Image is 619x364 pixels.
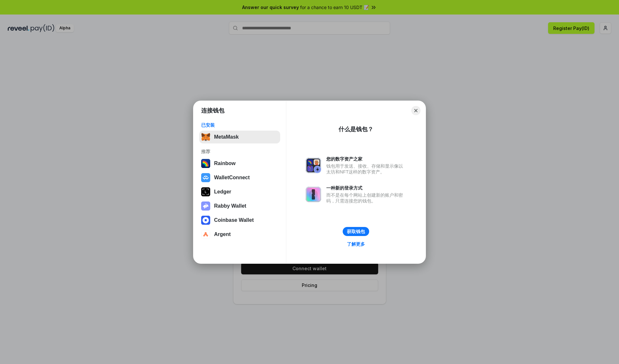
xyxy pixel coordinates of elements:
[214,203,246,209] div: Rabby Wallet
[347,229,365,234] div: 获取钱包
[306,187,321,202] img: svg+xml,%3Csvg%20xmlns%3D%22http%3A%2F%2Fwww.w3.org%2F2000%2Fsvg%22%20fill%3D%22none%22%20viewBox...
[199,131,280,143] button: MetaMask
[201,149,278,154] div: 推荐
[201,230,210,239] img: svg+xml,%3Csvg%20width%3D%2228%22%20height%3D%2228%22%20viewBox%3D%220%200%2028%2028%22%20fill%3D...
[347,241,365,247] div: 了解更多
[326,156,406,162] div: 您的数字资产之家
[201,173,210,182] img: svg+xml,%3Csvg%20width%3D%2228%22%20height%3D%2228%22%20viewBox%3D%220%200%2028%2028%22%20fill%3D...
[201,202,210,211] img: svg+xml,%3Csvg%20xmlns%3D%22http%3A%2F%2Fwww.w3.org%2F2000%2Fsvg%22%20fill%3D%22none%22%20viewBox...
[214,175,250,181] div: WalletConnect
[343,240,369,248] a: 了解更多
[201,122,278,128] div: 已安装
[199,228,280,241] button: Argent
[201,187,210,196] img: svg+xml,%3Csvg%20xmlns%3D%22http%3A%2F%2Fwww.w3.org%2F2000%2Fsvg%22%20width%3D%2228%22%20height%3...
[201,159,210,168] img: svg+xml,%3Csvg%20width%3D%22120%22%20height%3D%22120%22%20viewBox%3D%220%200%20120%20120%22%20fil...
[214,161,236,166] div: Rainbow
[199,171,280,184] button: WalletConnect
[326,185,406,191] div: 一种新的登录方式
[214,231,231,237] div: Argent
[306,158,321,173] img: svg+xml,%3Csvg%20xmlns%3D%22http%3A%2F%2Fwww.w3.org%2F2000%2Fsvg%22%20fill%3D%22none%22%20viewBox...
[214,189,231,195] div: Ledger
[199,214,280,227] button: Coinbase Wallet
[411,106,420,115] button: Close
[201,107,224,114] h1: 连接钱包
[343,227,369,236] button: 获取钱包
[201,216,210,225] img: svg+xml,%3Csvg%20width%3D%2228%22%20height%3D%2228%22%20viewBox%3D%220%200%2028%2028%22%20fill%3D...
[199,185,280,198] button: Ledger
[339,125,373,133] div: 什么是钱包？
[326,163,406,175] div: 钱包用于发送、接收、存储和显示像以太坊和NFT这样的数字资产。
[214,134,239,140] div: MetaMask
[199,200,280,212] button: Rabby Wallet
[199,157,280,170] button: Rainbow
[201,133,210,142] img: svg+xml,%3Csvg%20fill%3D%22none%22%20height%3D%2233%22%20viewBox%3D%220%200%2035%2033%22%20width%...
[326,192,406,204] div: 而不是在每个网站上创建新的账户和密码，只需连接您的钱包。
[214,217,254,223] div: Coinbase Wallet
